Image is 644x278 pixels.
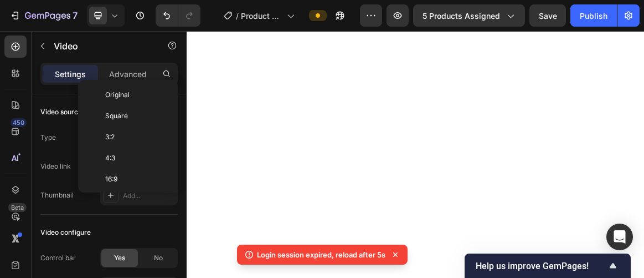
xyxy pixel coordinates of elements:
[156,4,200,27] div: Undo/Redo
[539,11,557,21] span: Save
[529,4,566,27] button: Save
[105,132,115,142] span: 3:2
[105,111,128,121] span: Square
[476,261,606,271] span: Help us improve GemPages!
[105,174,117,184] span: 16:9
[4,4,83,27] button: 7
[40,107,82,117] div: Video source
[40,253,76,263] div: Control bar
[606,224,633,250] div: Open Intercom Messenger
[11,118,27,127] div: 450
[123,191,175,201] div: Add...
[476,259,620,272] button: Show survey - Help us improve GemPages!
[40,133,56,143] div: Type
[241,10,282,22] span: Product Group Testing- Do not touch
[413,4,525,27] button: 5 products assigned
[105,90,130,100] span: Original
[114,253,125,263] span: Yes
[236,10,239,22] span: /
[105,153,115,163] span: 4:3
[55,68,86,80] p: Settings
[109,68,147,80] p: Advanced
[40,228,91,237] div: Video configure
[186,31,644,278] iframe: Design area
[570,4,617,27] button: Publish
[580,10,607,22] div: Publish
[73,9,78,22] p: 7
[8,203,27,212] div: Beta
[40,161,71,171] div: Video link
[54,39,148,53] p: Video
[257,249,385,260] p: Login session expired, reload after 5s
[154,253,163,263] span: No
[423,10,500,22] span: 5 products assigned
[40,190,74,200] div: Thumbnail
